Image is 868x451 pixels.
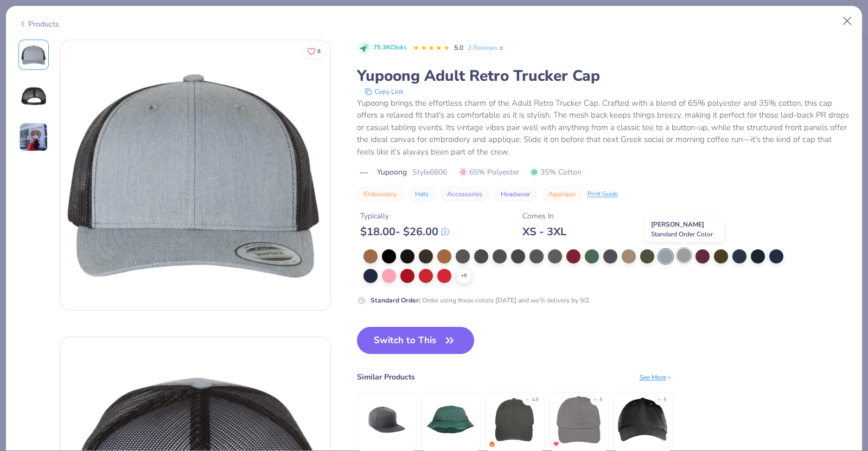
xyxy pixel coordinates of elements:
[522,225,566,239] div: XS - 3XL
[317,49,321,54] span: 8
[21,42,47,68] img: Front
[494,186,537,202] button: Headwear
[454,43,463,52] span: 5.0
[640,372,673,382] div: See More
[468,43,505,53] a: 2 Reviews
[357,169,372,177] img: brand logo
[553,394,604,446] img: Big Accessories 6-Panel Twill Unstructured Cap
[522,210,566,222] div: Comes In
[377,166,407,178] span: Yupoong
[60,40,330,310] img: Front
[302,43,325,59] button: Like
[657,396,661,401] div: ★
[371,295,591,305] div: Order using these colors [DATE] and we’ll delivery by 9/2.
[371,296,420,305] strong: Standard Order :
[553,441,559,447] img: MostFav.gif
[542,186,582,202] button: Applique
[19,123,48,152] img: User generated content
[599,396,602,404] div: 5
[532,396,538,404] div: 4.8
[530,166,582,178] span: 35% Cotton
[413,40,450,57] div: 5.0 Stars
[489,441,495,447] img: trending.gif
[461,272,467,280] span: + 8
[373,43,406,53] span: 75.3K Clicks
[357,66,850,86] div: Yupoong Adult Retro Trucker Cap
[357,97,850,158] div: Yupoong brings the effortless charm of the Adult Retro Trucker Cap. Crafted with a blend of 65% p...
[361,86,407,97] button: copy to clipboard
[525,396,529,401] div: ★
[412,166,447,178] span: Style 6606
[617,394,668,446] img: Econscious Organic Cotton Twill Unstructured Baseball Hat
[360,210,449,222] div: Typically
[357,371,415,383] div: Similar Products
[663,396,666,404] div: 5
[21,83,47,109] img: Back
[645,217,724,242] div: [PERSON_NAME]
[459,166,519,178] span: 65% Polyester
[357,186,403,202] button: Embroidery
[409,186,435,202] button: Hats
[18,18,59,30] div: Products
[361,394,412,446] img: Flexfit Adult Wool Blend Snapback Cap
[837,11,858,31] button: Close
[360,225,449,239] div: $ 18.00 - $ 26.00
[651,230,713,239] span: Standard Order Color
[441,186,489,202] button: Accessories
[357,327,475,354] button: Switch to This
[425,394,476,446] img: Adams Vacationer Pigment Dyed Bucket Hat
[588,190,618,199] div: Print Guide
[489,394,540,446] img: Adams Optimum Pigment Dyed-Cap
[593,396,597,401] div: ★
